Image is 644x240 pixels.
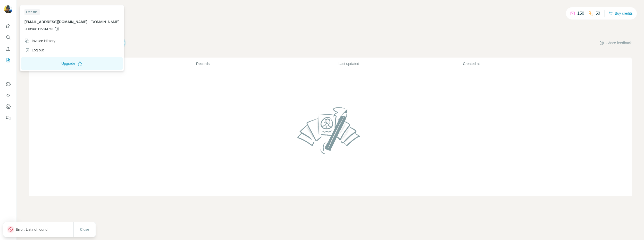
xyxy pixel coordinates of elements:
[196,61,338,66] p: Records
[4,79,12,89] button: Use Surfe on LinkedIn
[24,9,40,15] div: Free trial
[21,57,123,70] button: Upgrade
[4,33,12,42] button: Search
[338,61,462,66] p: Last updated
[4,91,12,100] button: Use Surfe API
[88,20,89,24] span: .
[463,61,587,66] p: Created at
[16,227,55,232] p: Error: List not found...
[4,44,12,53] button: Enrich CSV
[24,27,53,32] span: HUBSPOT25014748
[4,56,12,65] button: My lists
[577,10,584,16] p: 150
[596,10,600,16] p: 50
[90,20,119,24] span: [DOMAIN_NAME]
[77,225,93,234] button: Close
[4,5,12,13] img: Avatar
[295,103,365,158] img: No lists found
[4,113,12,123] button: Feedback
[24,20,87,24] span: [EMAIL_ADDRESS][DOMAIN_NAME]
[24,38,55,43] div: Invoice History
[4,102,12,111] button: Dashboard
[24,48,44,53] div: Log out
[4,22,12,31] button: Quick start
[80,227,89,232] span: Close
[609,10,633,17] button: Buy credits
[599,40,632,45] button: Share feedback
